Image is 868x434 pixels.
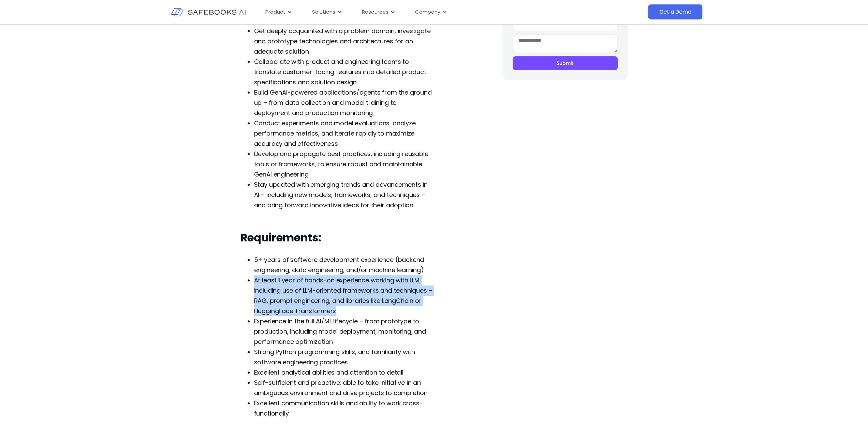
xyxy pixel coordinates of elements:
[254,378,428,397] span: Self-sufficient and proactive: able to take initiative in an ambiguous environment and drive proj...
[513,56,618,70] button: Submit
[362,8,388,16] span: Resources
[254,119,416,148] span: Conduct experiments and model evaluations, analyze performance metrics, and iterate rapidly to ma...
[254,180,428,209] span: Stay updated with emerging trends and advancements in AI – including new models, frameworks, and ...
[260,5,580,19] div: Menu Toggle
[254,88,432,117] span: Build GenAI-powered applications/agents from the ground up – from data collection and model train...
[254,368,403,377] span: Excellent analytical abilities and attention to detail
[415,8,440,16] span: Company
[648,4,702,19] a: Get a Demo
[254,27,431,56] span: Get deeply acquainted with a problem domain, investigate and prototype technologies and architect...
[254,57,426,86] span: Collaborate with product and engineering teams to translate customer-facing features into detaile...
[557,60,573,67] span: Submit
[260,5,580,19] nav: Menu
[265,8,285,16] span: Product
[312,8,335,16] span: Solutions
[254,399,423,418] span: Excellent communication skills and ability to work cross-functionally
[659,9,691,15] span: Get a Demo
[240,231,433,244] h3: Requirements:
[254,317,426,346] span: Experience in the full AI/ML lifecycle – from prototype to production, including model deployment...
[254,276,432,315] span: At least 1 year of hands-on experience working with LLM, including use of LLM-oriented frameworks...
[254,348,415,366] span: Strong Python programming skills, and familiarity with software engineering practices
[254,255,424,274] span: 5+ years of software development experience (backend engineering, data engineering, and/or machin...
[254,150,428,179] span: Develop and propagate best practices, including reusable tools or frameworks, to ensure robust an...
